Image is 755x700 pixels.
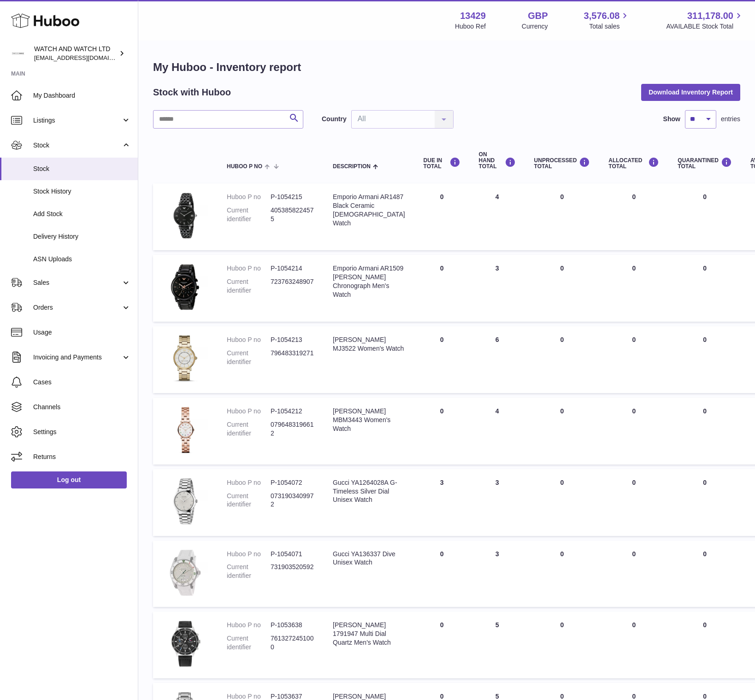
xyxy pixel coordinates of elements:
[162,621,208,667] img: product image
[227,420,271,438] dt: Current identifier
[721,115,740,124] span: entries
[525,541,600,607] td: 0
[414,541,470,607] td: 0
[271,277,314,295] dd: 723763248907
[227,634,271,652] dt: Current identifier
[33,210,131,218] span: Add Stock
[271,492,314,509] dd: 0731903409972
[33,116,121,125] span: Listings
[687,10,733,22] span: 311,178.00
[703,336,707,343] span: 0
[641,84,740,100] button: Download Inventory Report
[162,478,208,524] img: product image
[470,255,525,322] td: 3
[663,115,680,124] label: Show
[525,398,600,465] td: 0
[470,469,525,536] td: 3
[333,621,405,647] div: [PERSON_NAME] 1791947 Multi Dial Quartz Men's Watch
[33,428,131,436] span: Settings
[11,471,127,488] a: Log out
[470,398,525,465] td: 4
[271,563,314,580] dd: 731903520592
[227,621,271,629] dt: Huboo P no
[666,22,744,31] span: AVAILABLE Stock Total
[525,326,600,393] td: 0
[227,264,271,273] dt: Huboo P no
[153,86,231,99] h2: Stock with Huboo
[414,183,470,250] td: 0
[599,398,668,465] td: 0
[525,612,600,678] td: 0
[589,22,630,31] span: Total sales
[34,45,117,62] div: WATCH AND WATCH LTD
[470,612,525,678] td: 5
[414,398,470,465] td: 0
[470,541,525,607] td: 3
[33,232,131,241] span: Delivery History
[271,621,314,629] dd: P-1053638
[322,115,347,124] label: Country
[584,10,631,31] a: 3,576.08 Total sales
[703,407,707,415] span: 0
[271,335,314,344] dd: P-1054213
[153,60,740,75] h1: My Huboo - Inventory report
[703,479,707,486] span: 0
[599,469,668,536] td: 0
[470,183,525,250] td: 4
[33,187,131,196] span: Stock History
[227,492,271,509] dt: Current identifier
[333,193,405,228] div: Emporio Armani AR1487 Black Ceramic [DEMOGRAPHIC_DATA] Watch
[33,141,121,150] span: Stock
[666,10,744,31] a: 311,178.00 AVAILABLE Stock Total
[33,165,131,173] span: Stock
[608,157,659,170] div: ALLOCATED Total
[414,255,470,322] td: 0
[227,407,271,416] dt: Huboo P no
[703,193,707,200] span: 0
[414,469,470,536] td: 3
[333,407,405,433] div: [PERSON_NAME] MBM3443 Women's Watch
[455,22,486,31] div: Huboo Ref
[227,277,271,295] dt: Current identifier
[534,157,590,170] div: UNPROCESSED Total
[271,634,314,652] dd: 7613272451000
[33,378,131,387] span: Cases
[33,278,121,287] span: Sales
[479,152,516,170] div: ON HAND Total
[162,193,208,239] img: product image
[703,621,707,629] span: 0
[33,303,121,312] span: Orders
[227,550,271,559] dt: Huboo P no
[522,22,548,31] div: Currency
[33,453,131,461] span: Returns
[227,193,271,201] dt: Huboo P no
[678,157,732,170] div: QUARANTINED Total
[227,563,271,580] dt: Current identifier
[599,541,668,607] td: 0
[460,10,486,22] strong: 13429
[271,193,314,201] dd: P-1054215
[11,47,25,60] img: baris@watchandwatch.co.uk
[599,255,668,322] td: 0
[703,265,707,272] span: 0
[271,407,314,416] dd: P-1054212
[525,183,600,250] td: 0
[703,693,707,700] span: 0
[525,255,600,322] td: 0
[271,349,314,366] dd: 796483319271
[33,353,121,362] span: Invoicing and Payments
[33,403,131,412] span: Channels
[333,478,405,505] div: Gucci YA1264028A G-Timeless Silver Dial Unisex Watch
[271,478,314,487] dd: P-1054072
[599,183,668,250] td: 0
[162,335,208,382] img: product image
[34,54,136,61] span: [EMAIL_ADDRESS][DOMAIN_NAME]
[162,550,208,596] img: product image
[33,91,131,100] span: My Dashboard
[599,326,668,393] td: 0
[470,326,525,393] td: 6
[525,469,600,536] td: 0
[271,420,314,438] dd: 0796483196612
[333,164,371,170] span: Description
[162,407,208,453] img: product image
